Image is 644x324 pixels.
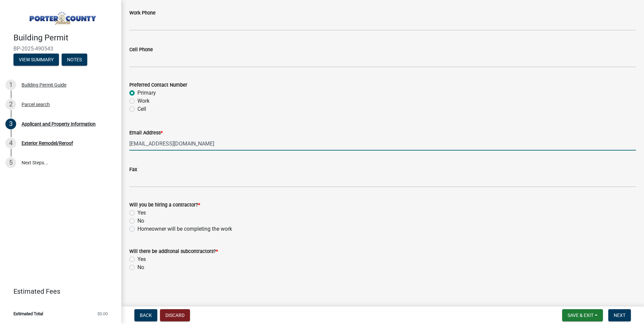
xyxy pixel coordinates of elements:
label: Will there be additonal subcontractors? [129,249,218,254]
label: Homeowner will be completing the work [137,225,232,233]
span: Back [140,313,152,318]
label: Preferred Contact Number [129,83,187,88]
label: Primary [137,89,156,97]
img: Porter County, Indiana [13,7,110,26]
button: Back [134,309,157,321]
label: No [137,263,144,271]
label: Fax [129,167,137,172]
label: Email Address [129,131,163,135]
div: 3 [5,119,16,129]
span: $0.00 [97,312,108,316]
label: Cell [137,105,146,113]
span: Estimated Total [13,312,43,316]
label: Cell Phone [129,47,153,52]
span: BP-2025-490543 [13,45,108,52]
button: Notes [62,54,87,66]
div: Exterior Remodel/Reroof [22,141,73,145]
label: Will you be hiring a contractor? [129,203,200,207]
div: Building Permit Guide [22,83,66,87]
button: Discard [160,309,190,321]
label: Yes [137,255,146,263]
button: View Summary [13,54,59,66]
wm-modal-confirm: Notes [62,57,87,63]
div: 4 [5,138,16,149]
label: Work Phone [129,11,156,15]
span: Next [614,313,625,318]
div: Parcel search [22,102,50,107]
a: Estimated Fees [5,285,110,298]
h4: Building Permit [13,33,116,43]
label: Work [137,97,150,105]
div: Applicant and Property Information [22,122,96,126]
wm-modal-confirm: Summary [13,57,59,63]
div: 5 [5,157,16,168]
label: Yes [137,209,146,217]
button: Next [608,309,631,321]
button: Save & Exit [562,309,603,321]
span: Save & Exit [568,313,593,318]
div: 2 [5,99,16,110]
div: 1 [5,79,16,90]
label: No [137,217,144,225]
